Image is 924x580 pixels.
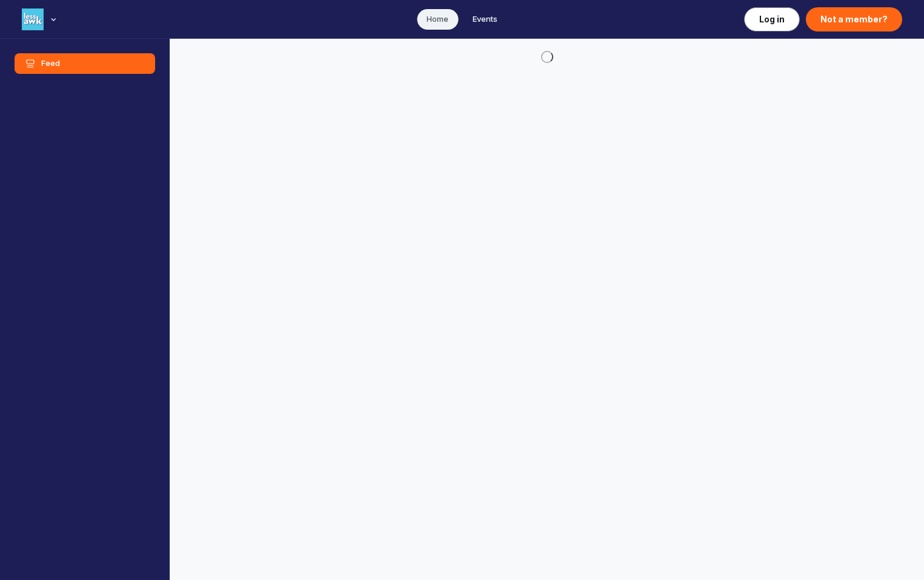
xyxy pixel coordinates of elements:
h4: Feed [41,58,60,70]
button: Not a member? [806,7,902,31]
a: Feed [15,53,155,74]
a: Events [463,9,507,30]
main: Main Content [170,39,924,73]
img: Less Awkward Hub logo [22,8,44,30]
button: Log in [744,7,800,31]
button: Less Awkward Hub logo [22,7,59,31]
a: Home [417,9,458,30]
